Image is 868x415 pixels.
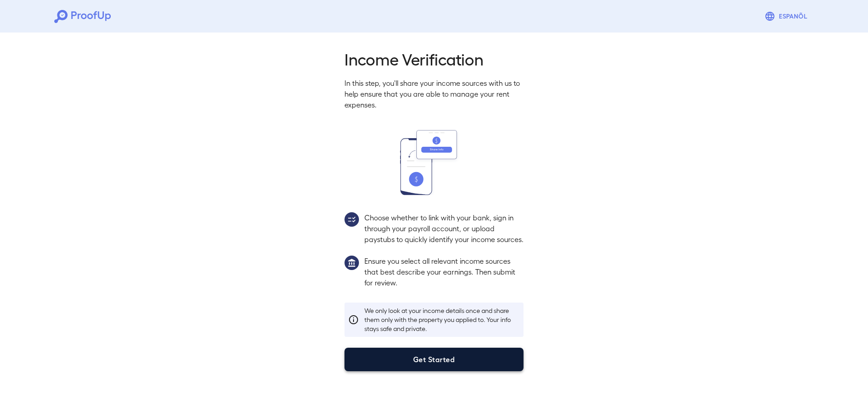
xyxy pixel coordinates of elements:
[344,348,524,371] button: Get Started
[364,306,520,333] p: We only look at your income details once and share them only with the property you applied to. Yo...
[364,212,524,245] p: Choose whether to link with your bank, sign in through your payroll account, or upload paystubs t...
[344,256,359,270] img: group1.svg
[344,49,524,69] h2: Income Verification
[761,7,814,25] button: Espanõl
[344,78,524,110] p: In this step, you'll share your income sources with us to help ensure that you are able to manage...
[364,256,524,288] p: Ensure you select all relevant income sources that best describe your earnings. Then submit for r...
[344,212,359,227] img: group2.svg
[400,130,468,195] img: transfer_money.svg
